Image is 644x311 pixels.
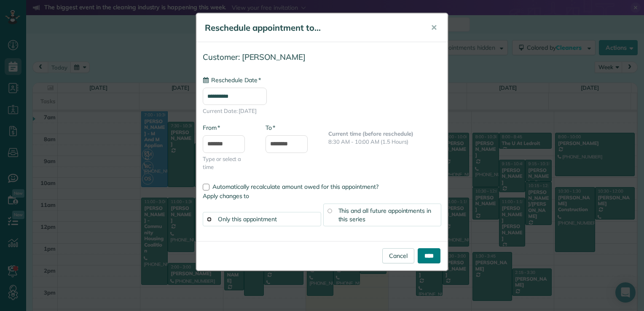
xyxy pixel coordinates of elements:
span: Type or select a time [203,155,253,171]
label: Reschedule Date [203,76,261,84]
label: To [266,123,275,132]
span: This and all future appointments in this series [338,207,432,223]
span: Automatically recalculate amount owed for this appointment? [212,183,378,190]
span: ✕ [431,23,437,32]
label: Apply changes to [203,192,441,200]
input: This and all future appointments in this series [327,209,332,213]
a: Cancel [382,248,414,263]
span: Only this appointment [218,215,277,223]
span: Current Date: [DATE] [203,107,441,115]
h4: Customer: [PERSON_NAME] [203,53,441,62]
label: From [203,123,220,132]
h5: Reschedule appointment to... [205,22,419,34]
p: 8:30 AM - 10:00 AM (1.5 Hours) [328,138,441,146]
input: Only this appointment [207,217,211,221]
b: Current time (before reschedule) [328,130,413,137]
